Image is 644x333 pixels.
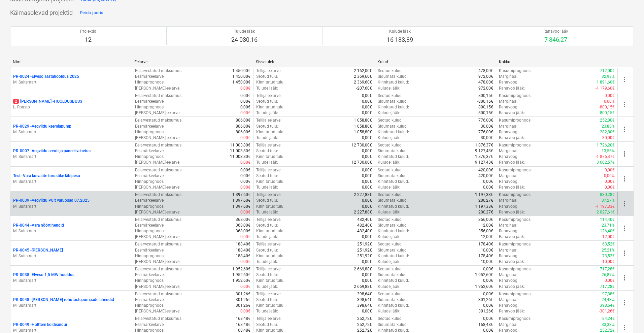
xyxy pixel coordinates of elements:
[232,79,250,85] p: 1 450,00€
[499,142,532,148] p: Kasumiprognoos :
[13,253,129,259] p: M. Suitsmart
[135,110,180,116] p: [PERSON_NAME]-eelarve :
[135,185,180,190] p: [PERSON_NAME]-eelarve :
[351,160,372,165] p: 12 730,00€
[240,179,250,185] p: 0,00€
[240,110,250,116] p: 0,00€
[13,60,129,64] div: Nimi
[362,198,372,203] p: 0,00€
[596,154,615,160] p: -1 876,37€
[236,124,250,129] p: 806,00€
[240,173,250,179] p: 0,00€
[135,148,165,154] p: Eesmärkeelarve :
[80,29,96,34] p: Projektid
[135,228,165,234] p: Hinnaprognoos :
[377,60,494,64] div: Kulud
[499,60,615,64] div: Kokku
[478,167,493,173] p: 420,00€
[483,179,493,185] p: 0,00€
[478,217,493,223] p: 356,00€
[596,204,615,209] p: -1 197,33€
[357,247,372,253] p: 251,92€
[478,228,493,234] p: 356,00€
[478,118,493,123] p: 776,00€
[135,79,165,85] p: Hinnaprognoos :
[499,223,518,228] p: Marginaal :
[236,241,250,247] p: 188,40€
[499,192,532,198] p: Kasumiprognoos :
[597,160,615,165] p: 3 602,57€
[605,179,615,185] p: 0,00€
[135,124,165,129] p: Eesmärkeelarve :
[499,154,518,160] p: Rahavoog :
[256,60,372,64] div: Sissetulek
[135,204,165,209] p: Hinnaprognoos :
[256,86,278,91] p: Tulude jääk :
[135,154,165,160] p: Hinnaprognoos :
[256,204,284,209] p: Kinnitatud tulu :
[362,154,372,160] p: 0,00€
[230,142,250,148] p: 11 003,80€
[378,228,409,234] p: Kinnitatud kulud :
[499,99,518,104] p: Marginaal :
[378,241,403,247] p: Seotud kulud :
[240,234,250,240] p: 0,00€
[256,167,281,173] p: Tellija eelarve :
[135,192,182,198] p: Eelarvestatud maksumus :
[499,110,525,116] p: Rahavoo jääk :
[499,204,518,209] p: Rahavoog :
[597,209,615,215] p: 2 027,61€
[256,142,281,148] p: Tellija eelarve :
[256,247,278,253] p: Seotud tulu :
[351,142,372,148] p: 12 730,00€
[499,185,525,190] p: Rahavoo jääk :
[357,217,372,223] p: 482,40€
[499,68,532,74] p: Kasumiprognoos :
[230,154,250,160] p: 11 003,80€
[478,129,493,135] p: 776,00€
[362,204,372,209] p: 0,00€
[135,118,182,123] p: Eelarvestatud maksumus :
[605,185,615,190] p: 0,00€
[13,154,129,160] p: M. Suitsmart
[256,118,281,123] p: Tellija eelarve :
[13,124,71,129] p: PR-0029 - Aegviidu keemiapump
[620,299,629,307] span: more_vert
[13,124,129,135] div: PR-0029 -Aegviidu keemiapumpM. Suitsmart
[620,324,629,332] span: more_vert
[378,173,408,179] p: Sidumata kulud :
[378,68,403,74] p: Seotud kulud :
[620,274,629,282] span: more_vert
[240,209,250,215] p: 0,00€
[80,9,103,17] div: Peida jaotis
[240,104,250,110] p: 0,00€
[13,198,129,209] div: PR-0039 -Aegviidu Puit varuosad 07.2025M. Suitsmart
[378,74,408,79] p: Sidumata kulud :
[600,129,615,135] p: 282,80€
[378,129,409,135] p: Kinnitatud kulud :
[378,93,403,99] p: Seotud kulud :
[236,228,250,234] p: 368,00€
[256,223,278,228] p: Seotud tulu :
[135,209,180,215] p: [PERSON_NAME]-eelarve :
[378,142,403,148] p: Seotud kulud :
[378,124,408,129] p: Sidumata kulud :
[135,179,165,185] p: Hinnaprognoos :
[13,297,129,308] div: PR-0048 -[PERSON_NAME] rõhutõstepumpade tihendidM. Suitsmart
[13,173,80,179] p: Test - Vara kuivatite torustike läbipesu
[378,179,409,185] p: Kinnitatud kulud :
[601,234,615,240] p: -12,00€
[135,241,182,247] p: Eelarvestatud maksumus :
[478,68,493,74] p: 478,00€
[256,209,278,215] p: Tulude jääk :
[13,173,129,185] div: Test -Vara kuivatite torustike läbipesuM. Suitsmart
[13,79,129,85] p: M. Suitsmart
[478,241,493,247] p: 178,40€
[135,74,165,79] p: Eesmärkeelarve :
[354,68,372,74] p: 2 162,00€
[378,104,409,110] p: Kinnitatud kulud :
[499,247,518,253] p: Marginaal :
[240,93,250,99] p: 0,00€
[256,234,278,240] p: Tulude jääk :
[256,154,284,160] p: Kinnitatud tulu :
